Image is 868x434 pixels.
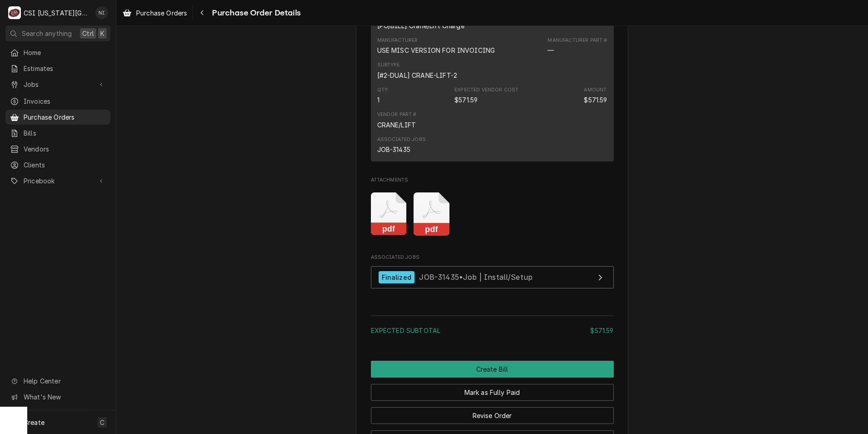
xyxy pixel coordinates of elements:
a: Go to Jobs [5,77,110,92]
div: Subtype [377,61,400,69]
div: Associated Jobs [377,136,426,143]
div: Attachments [371,177,614,242]
div: Qty. [377,86,390,94]
div: Manufacturer [377,37,418,44]
span: Bills [24,128,106,138]
div: Subtype [377,61,458,80]
span: Estimates [24,64,106,73]
span: Vendors [24,144,106,154]
button: Mark as Fully Paid [371,384,614,401]
span: Attachments [371,186,614,243]
span: Jobs [24,80,92,89]
div: CSI Kansas City's Avatar [8,6,21,19]
span: Attachments [371,177,614,184]
div: Associated Jobs [371,254,614,293]
a: Clients [5,157,110,172]
a: Bills [5,126,110,141]
a: Purchase Orders [5,110,110,125]
span: Associated Jobs [371,254,614,261]
div: Subtype [377,71,458,80]
div: Finalized [379,271,414,283]
div: CRANE/LIFT [377,120,416,130]
div: JOB-31435 [377,145,410,154]
a: Go to Help Center [5,373,110,389]
span: K [100,29,104,38]
span: What's New [24,392,105,402]
span: Clients [24,160,106,170]
div: NI [95,6,108,19]
button: pdf [414,192,449,236]
a: Estimates [5,61,110,76]
div: $571.59 [590,326,613,335]
span: Home [24,48,106,57]
a: Invoices [5,94,110,109]
div: Button Group Row [371,378,614,401]
div: Amount Summary [371,312,614,342]
span: Pricebook [24,176,92,186]
span: Invoices [24,96,106,106]
div: Part Number [547,45,554,55]
span: Purchase Orders [24,112,106,122]
div: Nate Ingram's Avatar [95,6,108,19]
button: pdf [371,192,407,236]
span: Search anything [22,29,72,38]
a: Home [5,45,110,60]
a: Go to What's New [5,389,110,404]
div: Amount [584,86,607,94]
button: Revise Order [371,407,614,424]
div: Manufacturer [377,37,495,55]
span: Help Center [24,376,105,386]
a: Go to Pricebook [5,173,110,188]
span: Expected Subtotal [371,327,441,334]
span: C [100,418,104,427]
div: CSI [US_STATE][GEOGRAPHIC_DATA] [24,8,90,18]
div: Expected Vendor Cost [454,86,518,105]
span: Create [24,419,44,426]
span: Purchase Order Details [209,7,301,19]
div: Part Number [547,37,607,55]
div: C [8,6,21,19]
a: Vendors [5,141,110,156]
div: Quantity [377,86,390,105]
div: Expected Vendor Cost [454,95,478,105]
div: Line Item [371,5,614,161]
div: Quantity [377,95,380,105]
div: Manufacturer Part # [547,37,607,44]
div: Button Group Row [371,401,614,424]
button: Search anythingCtrlK [5,25,110,41]
span: Purchase Orders [136,8,187,18]
div: Amount [584,86,607,105]
a: View Job [371,266,614,288]
div: Parts and Materials List [371,5,614,166]
div: Vendor Part # [377,111,417,118]
div: Subtotal [371,326,614,335]
div: Manufacturer [377,45,495,55]
div: Amount [584,95,607,105]
span: Ctrl [82,29,94,38]
button: Navigate back [195,5,209,20]
span: JOB-31435 • Job | Install/Setup [419,273,533,282]
a: Purchase Orders [119,5,191,20]
div: Expected Vendor Cost [454,86,518,94]
div: Button Group Row [371,361,614,378]
button: Create Bill [371,361,614,378]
